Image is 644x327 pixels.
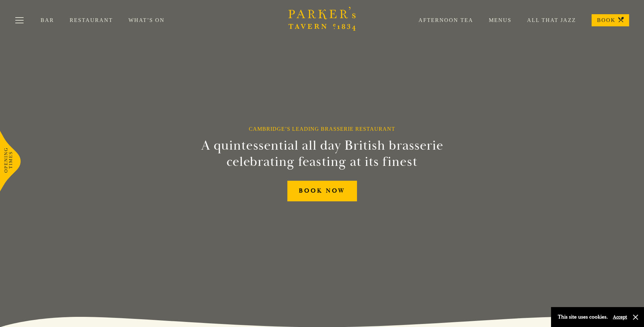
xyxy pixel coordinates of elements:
button: Accept [613,314,627,320]
button: Close and accept [632,314,639,321]
h2: A quintessential all day British brasserie celebrating feasting at its finest [168,137,476,170]
a: BOOK NOW [287,181,357,201]
p: This site uses cookies. [558,312,608,322]
h1: Cambridge’s Leading Brasserie Restaurant [249,126,395,132]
